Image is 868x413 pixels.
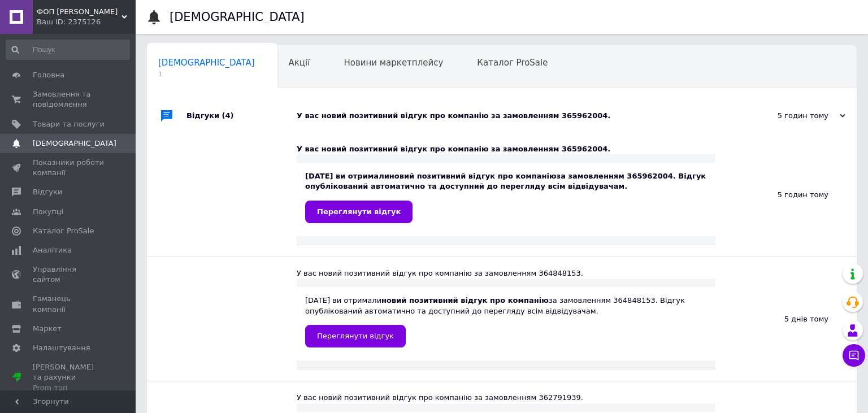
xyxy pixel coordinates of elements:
[477,58,548,68] span: Каталог ProSale
[33,119,105,129] span: Товари та послуги
[33,362,105,393] span: [PERSON_NAME] та рахунки
[305,325,406,347] a: Переглянути відгук
[33,264,105,285] span: Управління сайтом
[297,144,715,154] div: У вас новий позитивний відгук про компанію за замовленням 365962004.
[33,70,64,80] span: Головна
[381,296,549,305] b: новий позитивний відгук про компанію
[33,383,105,393] div: Prom топ
[33,245,72,255] span: Аналітика
[158,70,255,79] span: 1
[186,99,297,133] div: Відгуки
[33,158,105,178] span: Показники роботи компанії
[843,344,865,367] button: Чат з покупцем
[389,172,557,180] b: новий позитивний відгук про компанію
[33,138,116,149] span: [DEMOGRAPHIC_DATA]
[33,226,94,236] span: Каталог ProSale
[33,187,62,197] span: Відгуки
[222,111,234,120] span: (4)
[158,58,255,68] span: [DEMOGRAPHIC_DATA]
[305,171,707,223] div: [DATE] ви отримали за замовленням 365962004. Відгук опублікований автоматично та доступний до пер...
[37,17,136,27] div: Ваш ID: 2375126
[33,343,90,353] span: Налаштування
[305,295,707,347] div: [DATE] ви отримали за замовленням 364848153. Відгук опублікований автоматично та доступний до пер...
[317,332,394,340] span: Переглянути відгук
[33,294,105,314] span: Гаманець компанії
[289,58,310,68] span: Акції
[33,89,105,110] span: Замовлення та повідомлення
[732,111,845,121] div: 5 годин тому
[37,7,121,17] span: ФОП Романець М.В.
[33,207,63,217] span: Покупці
[297,393,715,403] div: У вас новий позитивний відгук про компанію за замовленням 362791939.
[33,324,62,334] span: Маркет
[297,268,715,279] div: У вас новий позитивний відгук про компанію за замовленням 364848153.
[305,201,413,223] a: Переглянути відгук
[317,207,401,216] span: Переглянути відгук
[344,58,443,68] span: Новини маркетплейсу
[170,10,305,24] h1: [DEMOGRAPHIC_DATA]
[297,111,732,121] div: У вас новий позитивний відгук про компанію за замовленням 365962004.
[715,133,857,257] div: 5 годин тому
[6,40,130,60] input: Пошук
[715,257,857,381] div: 5 днів тому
